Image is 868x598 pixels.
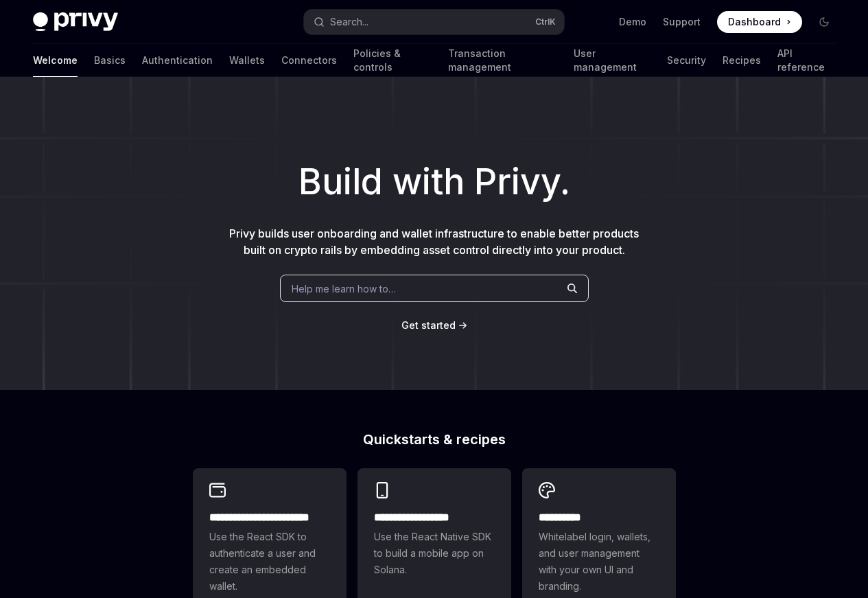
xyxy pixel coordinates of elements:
[717,11,802,33] a: Dashboard
[723,44,761,77] a: Recipes
[281,44,337,77] a: Connectors
[33,12,118,32] img: dark logo
[33,44,78,77] a: Welcome
[374,529,495,578] span: Use the React Native SDK to build a mobile app on Solana.
[728,15,781,29] span: Dashboard
[22,155,846,209] h1: Build with Privy.
[535,16,556,27] span: Ctrl K
[663,15,701,29] a: Support
[229,44,265,77] a: Wallets
[813,11,835,33] button: Toggle dark mode
[209,529,330,595] span: Use the React SDK to authenticate a user and create an embedded wallet.
[574,44,651,77] a: User management
[777,44,835,77] a: API reference
[353,44,432,77] a: Policies & controls
[330,14,368,30] div: Search...
[619,15,646,29] a: Demo
[539,529,659,595] span: Whitelabel login, wallets, and user management with your own UI and branding.
[401,319,456,332] a: Get started
[401,319,456,331] span: Get started
[448,44,556,77] a: Transaction management
[229,227,639,257] span: Privy builds user onboarding and wallet infrastructure to enable better products built on crypto ...
[193,433,676,446] h2: Quickstarts & recipes
[292,281,396,296] span: Help me learn how to…
[142,44,213,77] a: Authentication
[94,44,126,77] a: Basics
[667,44,706,77] a: Security
[304,10,564,34] button: Search...CtrlK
